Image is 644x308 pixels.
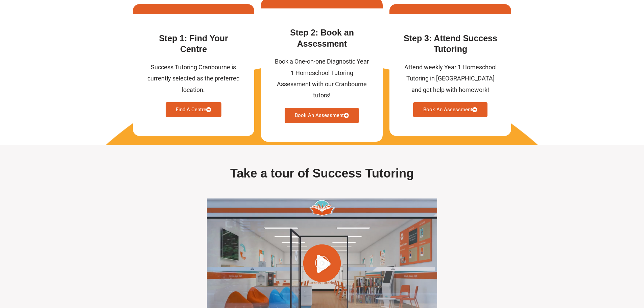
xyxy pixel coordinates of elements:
[166,102,221,117] a: Find A Centre
[285,108,359,123] a: Book An Assessment
[275,56,369,101] div: Book a One-on-one Diagnostic Year 1 Homeschool Tutoring Assessment with our Cranbourne tutors!
[146,33,241,55] h3: Step 1: Find Your Centre
[403,62,498,95] div: Attend weekly Year 1 Homeschool Tutoring in [GEOGRAPHIC_DATA] and get help with homework!​
[275,27,369,49] h3: Step 2: Book an Assessment
[315,255,329,271] div: Play Video
[413,102,487,117] a: Book An Assessment
[150,166,494,182] h2: Take a tour of Success Tutoring
[531,232,644,308] iframe: Chat Widget
[403,33,498,55] h3: Step 3: Attend Success Tutoring
[146,62,241,95] div: Success Tutoring Cranbourne is currently selected as the preferred location.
